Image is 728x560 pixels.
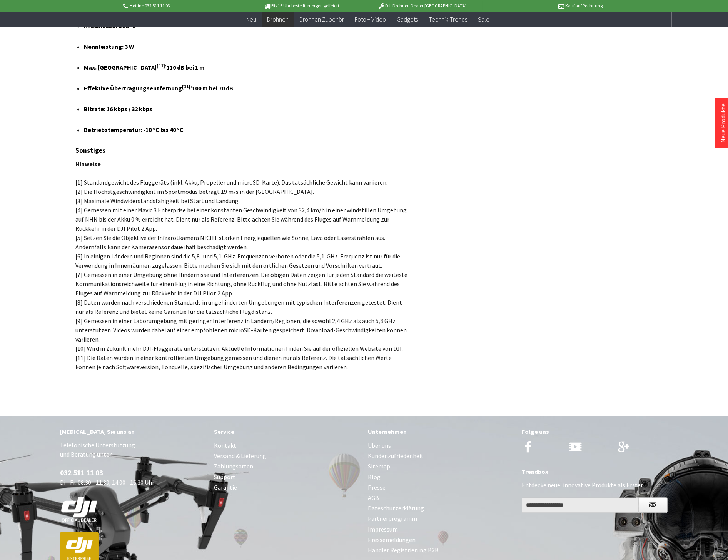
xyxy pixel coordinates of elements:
[522,467,668,477] div: Trendbox
[368,524,514,535] a: Impressum
[429,15,467,23] span: Technik-Trends
[214,451,360,461] a: Versand & Lieferung
[294,12,349,27] a: Drohnen Zubehör
[75,160,101,168] span: Hinweise
[473,12,495,27] a: Sale
[719,103,727,143] a: Neue Produkte
[122,1,242,10] p: Hotline 032 511 11 03
[242,1,362,10] p: Bis 16 Uhr bestellt, morgen geliefert.
[84,62,404,72] h4: Max. [GEOGRAPHIC_DATA] 110 dB bei 1 m
[241,12,262,27] a: Neu
[182,83,192,89] sup: [11]:
[214,482,360,493] a: Garantie
[214,427,360,437] div: Service
[368,535,514,545] a: Pressemeldungen
[157,63,167,68] sup: [11]:
[84,42,404,52] h4: Nennleistung: 3 W
[423,12,473,27] a: Technik-Trends
[483,1,603,10] p: Kauf auf Rechnung
[267,15,289,23] span: Drohnen
[60,468,103,477] a: 032 511 11 03
[368,427,514,437] div: Unternehmen
[522,480,668,490] p: Entdecke neue, innovative Produkte als Erster.
[349,12,391,27] a: Foto + Video
[368,545,514,555] a: Händler Registrierung B2B
[368,472,514,482] a: Blog
[299,15,344,23] span: Drohnen Zubehör
[368,513,514,524] a: Partnerprogramm
[84,83,404,93] h4: Effektive Übertragungsentfernung 100 m bei 70 dB
[368,493,514,503] a: AGB
[391,12,423,27] a: Gadgets
[214,461,360,472] a: Zahlungsarten
[355,15,386,23] span: Foto + Video
[84,104,404,114] h4: Bitrate: 16 kbps / 32 kbps
[397,15,418,23] span: Gadgets
[522,497,639,513] input: Ihre E-Mail Adresse
[214,472,360,482] a: Support
[522,427,668,437] div: Folge uns
[362,1,482,10] p: DJI Drohnen Dealer [GEOGRAPHIC_DATA]
[368,503,514,513] a: Dateschutzerklärung
[246,15,256,23] span: Neu
[60,427,206,437] div: [MEDICAL_DATA] Sie uns an
[638,497,668,513] button: Newsletter abonnieren
[60,496,99,522] img: white-dji-schweiz-logo-official_140x140.png
[368,451,514,461] a: Kundenzufriedenheit
[368,482,514,493] a: Presse
[214,440,360,451] a: Kontakt
[478,15,489,23] span: Sale
[368,440,514,451] a: Über uns
[75,145,410,155] h3: Sonstiges
[368,461,514,472] a: Sitemap
[262,12,294,27] a: Drohnen
[75,159,410,372] p: [1] Standardgewicht des Fluggeräts (inkl. Akku, Propeller und microSD-Karte). Das tatsächliche Ge...
[84,125,404,135] h4: Betriebstemperatur: -10 °C bis 40 °C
